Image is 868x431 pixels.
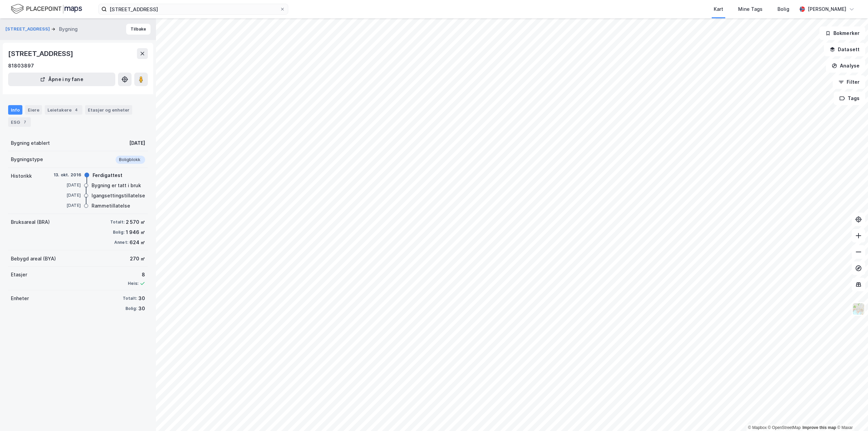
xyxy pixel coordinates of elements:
[834,92,865,105] button: Tags
[130,238,145,247] div: 624 ㎡
[138,305,145,313] div: 30
[125,306,137,311] div: Bolig:
[25,105,42,115] div: Eiere
[88,107,130,113] div: Etasjer og enheter
[11,218,50,226] div: Bruksareal (BRA)
[54,172,81,178] div: 13. okt. 2016
[54,202,81,209] div: [DATE]
[73,106,80,113] div: 4
[126,228,145,236] div: 1 946 ㎡
[5,26,51,33] button: [STREET_ADDRESS]
[837,425,853,430] a: Maxar
[92,181,141,190] div: Bygning er tatt i bruk
[803,425,836,430] a: Improve this map
[820,26,865,40] button: Bokmerker
[129,139,145,147] div: [DATE]
[113,230,124,235] div: Bolig:
[130,255,145,263] div: 270 ㎡
[11,172,32,180] div: Historikk
[11,139,50,147] div: Bygning etablert
[126,24,151,35] button: Tilbake
[826,59,865,73] button: Analyse
[11,3,82,15] img: logo.f888ab2527a4732fd821a326f86c7f29.svg
[852,302,865,315] img: Z
[123,296,137,301] div: Totalt:
[8,117,31,127] div: ESG
[808,5,846,13] div: [PERSON_NAME]
[114,240,128,245] div: Annet:
[8,62,34,70] div: 81803897
[11,255,56,263] div: Bebygd areal (BYA)
[128,281,138,286] div: Heis:
[59,25,78,33] div: Bygning
[126,218,145,226] div: 2 570 ㎡
[824,43,865,56] button: Datasett
[11,294,29,302] div: Enheter
[138,294,145,302] div: 30
[92,192,145,200] div: Igangsettingstillatelse
[8,73,115,86] button: Åpne i ny fane
[45,105,82,115] div: Leietakere
[128,271,145,279] div: 8
[110,219,124,225] div: Totalt:
[748,425,767,430] a: Mapbox
[738,5,763,13] div: Mine Tags
[107,4,280,14] input: Søk på adresse, matrikkel, gårdeiere, leietakere eller personer
[11,155,43,163] div: Bygningstype
[833,75,865,89] button: Filter
[8,48,75,59] div: [STREET_ADDRESS]
[92,202,130,210] div: Rammetillatelse
[93,171,122,179] div: Ferdigattest
[768,425,801,430] a: OpenStreetMap
[11,271,27,279] div: Etasjer
[21,119,28,125] div: 7
[777,5,789,13] div: Bolig
[54,192,81,198] div: [DATE]
[8,105,22,115] div: Info
[54,182,81,188] div: [DATE]
[714,5,723,13] div: Kart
